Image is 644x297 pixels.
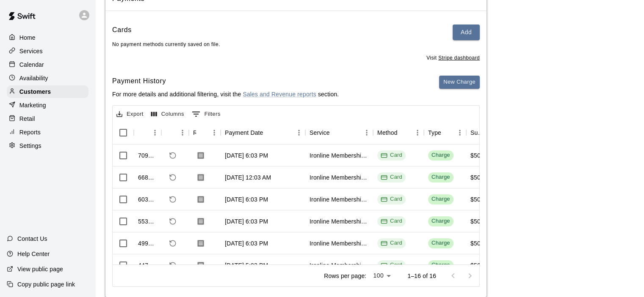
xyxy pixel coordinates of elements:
div: Receipt [193,121,196,144]
a: Sales and Revenue reports [243,91,316,98]
div: Charge [431,261,450,269]
button: Sort [263,127,275,139]
div: Apr 20, 2025, 6:03 PM [225,217,268,226]
div: $50.00 [470,239,489,248]
a: Availability [7,72,88,84]
h6: Payment History [112,76,339,87]
div: 553077 [138,217,157,226]
div: Ironline Membership - Open Court play [310,217,369,226]
button: New Charge [439,76,480,89]
p: 1–16 of 16 [407,272,436,280]
button: Export [114,108,146,121]
div: $50.00 [470,261,489,270]
div: Type [428,121,441,144]
div: $50.00 [470,195,489,204]
div: Ironline Membership - Open Court play [310,151,369,160]
button: Menu [176,126,189,139]
button: Show filters [190,107,223,121]
button: Select columns [149,108,186,121]
span: No payment methods currently saved on file. [112,41,220,47]
div: Charge [431,151,450,159]
div: Jul 20, 2025, 6:03 PM [225,151,268,160]
button: Menu [149,126,161,139]
div: Card [381,261,402,269]
button: Sort [196,127,208,139]
div: Method [377,121,398,144]
div: Service [305,121,373,144]
div: Charge [431,173,450,181]
a: Reports [7,126,88,139]
a: Home [7,31,88,44]
button: Sort [138,127,150,139]
a: Settings [7,139,88,152]
div: Service [310,121,330,144]
div: Card [381,151,402,159]
div: Ironline Membership - Open Court play [310,173,369,182]
div: Charge [431,239,450,247]
p: Availability [19,74,48,82]
p: View public page [17,265,63,273]
div: 447433 [138,261,157,270]
div: Mar 20, 2025, 6:03 PM [225,239,268,248]
div: Jun 26, 2025, 12:03 AM [225,173,271,182]
p: For more details and additional filtering, visit the section. [112,90,339,98]
div: Id [134,121,161,144]
p: Settings [19,142,41,150]
div: 499637 [138,239,157,248]
div: $50.00 [470,151,489,160]
p: Calendar [19,60,44,69]
button: Download Receipt [193,170,208,185]
span: Refund payment [166,236,180,251]
div: Card [381,173,402,181]
div: Card [381,239,402,247]
a: Customers [7,85,88,98]
button: Menu [293,126,305,139]
p: Marketing [19,101,46,109]
button: Download Receipt [193,192,208,207]
a: Marketing [7,99,88,112]
p: Contact Us [17,234,47,243]
h6: Cards [112,25,132,40]
span: Refund payment [166,148,180,163]
button: Menu [208,126,221,139]
button: Sort [166,127,177,139]
span: Refund payment [166,192,180,207]
div: Services [7,45,88,57]
p: Rows per page: [324,272,366,280]
button: Menu [453,126,466,139]
button: Download Receipt [193,258,208,273]
div: $50.00 [470,217,489,226]
div: Payment Date [225,121,263,144]
div: 709549 [138,151,157,160]
div: Ironline Membership - Open Court play [310,261,369,270]
p: Help Center [17,250,50,258]
span: Refund payment [166,214,180,229]
button: Sort [330,127,342,139]
div: Card [381,217,402,225]
div: Subtotal [470,121,484,144]
div: Charge [431,195,450,203]
div: $50.00 [470,173,489,182]
div: 100 [370,270,394,282]
p: Customers [19,87,51,96]
div: May 20, 2025, 6:03 PM [225,195,268,204]
span: Refund payment [166,258,180,272]
button: Download Receipt [193,236,208,251]
button: Download Receipt [193,214,208,229]
div: Card [381,195,402,203]
a: Calendar [7,58,88,71]
p: Reports [19,128,41,136]
a: Stripe dashboard [438,55,480,61]
div: Receipt [189,121,221,144]
div: Feb 20, 2025, 5:03 PM [225,261,268,270]
button: Menu [411,126,424,139]
div: Refund [161,121,189,144]
p: Copy public page link [17,280,75,289]
div: Ironline Membership - Open Court play [310,195,369,204]
p: Services [19,47,43,55]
